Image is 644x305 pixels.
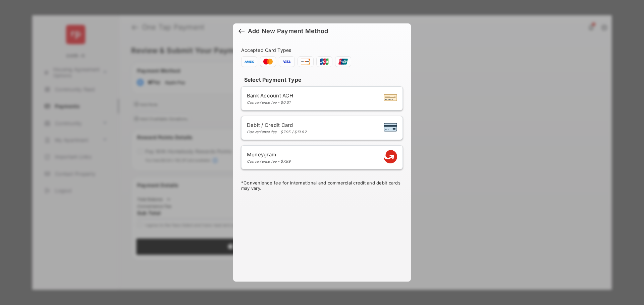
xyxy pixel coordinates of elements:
[247,130,307,134] div: Convenience fee - $7.95 / $19.62
[241,47,294,53] span: Accepted Card Types
[247,100,293,105] div: Convenience fee - $0.01
[248,27,328,35] div: Add New Payment Method
[241,180,403,192] div: * Convenience fee for international and commercial credit and debit cards may vary.
[247,122,307,128] span: Debit / Credit Card
[247,151,291,158] span: Moneygram
[247,159,291,164] div: Convenience fee - $7.99
[247,92,293,99] span: Bank Account ACH
[241,76,403,83] h4: Select Payment Type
